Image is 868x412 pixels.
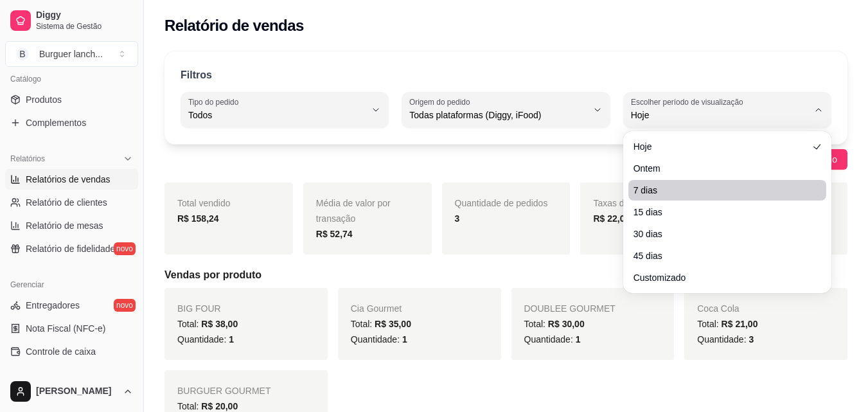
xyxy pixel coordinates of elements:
[26,219,103,232] span: Relatório de mesas
[633,249,808,262] span: 45 dias
[697,319,757,329] span: Total:
[36,386,118,397] span: [PERSON_NAME]
[455,213,460,224] strong: 3
[351,303,402,314] span: Cia Gourmet
[39,48,103,60] div: Burguer lanch ...
[177,401,238,411] span: Total:
[26,196,107,209] span: Relatório de clientes
[36,21,133,31] span: Sistema de Gestão
[633,140,808,153] span: Hoje
[633,271,808,284] span: Customizado
[164,15,304,36] h2: Relatório de vendas
[697,334,754,345] span: Quantidade:
[351,334,407,345] span: Quantidade:
[524,319,585,329] span: Total:
[316,229,353,239] strong: R$ 52,74
[402,334,407,345] span: 1
[229,334,234,345] span: 1
[5,41,138,67] button: Select a team
[10,154,45,164] span: Relatórios
[177,303,221,314] span: BIG FOUR
[633,228,808,240] span: 30 dias
[722,319,758,329] span: R$ 21,00
[26,299,80,312] span: Entregadores
[697,303,739,314] span: Coca Cola
[375,319,411,329] span: R$ 35,00
[177,319,238,329] span: Total:
[316,198,391,224] span: Média de valor por transação
[524,334,581,345] span: Quantidade:
[177,334,234,345] span: Quantidade:
[26,242,115,255] span: Relatório de fidelidade
[26,345,96,358] span: Controle de caixa
[593,213,630,224] strong: R$ 22,00
[5,69,138,89] div: Catálogo
[26,173,111,186] span: Relatórios de vendas
[201,401,238,411] span: R$ 20,00
[633,162,808,175] span: Ontem
[188,109,366,121] span: Todos
[455,198,548,208] span: Quantidade de pedidos
[409,109,587,121] span: Todas plataformas (Diggy, iFood)
[631,109,808,121] span: Hoje
[5,274,138,295] div: Gerenciar
[26,93,62,106] span: Produtos
[576,334,581,345] span: 1
[201,319,238,329] span: R$ 38,00
[409,96,474,107] label: Origem do pedido
[633,206,808,219] span: 15 dias
[524,303,616,314] span: DOUBLEE GOURMET
[748,334,754,345] span: 3
[26,368,94,381] span: Controle de fiado
[177,386,270,396] span: BURGUER GOURMET
[548,319,585,329] span: R$ 30,00
[633,184,808,197] span: 7 dias
[181,67,212,83] p: Filtros
[188,96,243,107] label: Tipo do pedido
[593,198,662,208] span: Taxas de entrega
[177,213,219,224] strong: R$ 158,24
[16,48,29,60] span: B
[26,116,86,129] span: Complementos
[351,319,411,329] span: Total:
[177,198,231,208] span: Total vendido
[631,96,747,107] label: Escolher período de visualização
[36,10,133,21] span: Diggy
[164,267,847,283] h5: Vendas por produto
[26,322,105,335] span: Nota Fiscal (NFC-e)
